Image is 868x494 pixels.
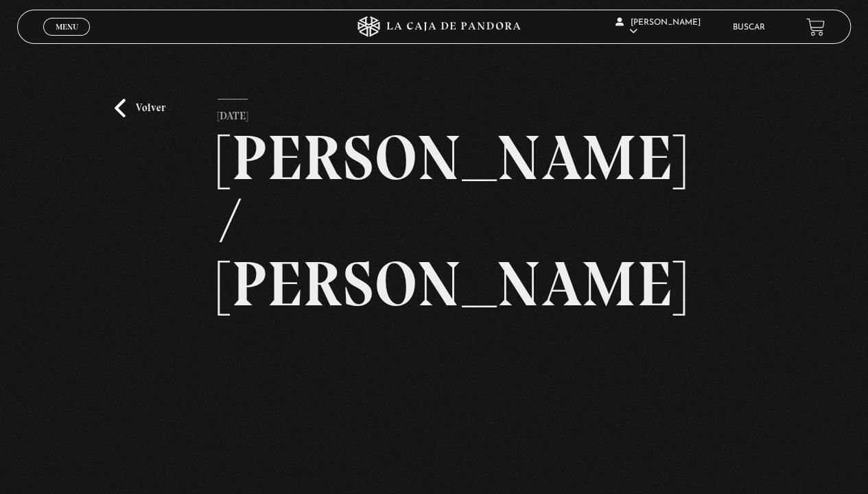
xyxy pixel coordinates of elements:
a: View your shopping cart [806,18,825,36]
a: Buscar [733,23,765,32]
p: [DATE] [218,99,248,126]
span: Menu [56,23,78,31]
a: Volver [115,99,165,117]
span: [PERSON_NAME] [615,19,701,36]
h2: [PERSON_NAME] / [PERSON_NAME] [218,126,650,316]
span: Cerrar [51,34,83,44]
